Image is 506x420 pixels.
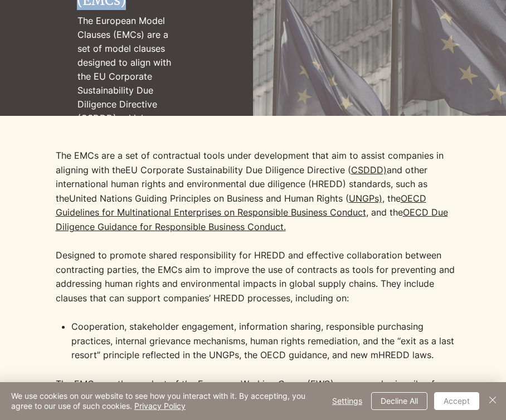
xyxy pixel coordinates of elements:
a: EWG [310,378,330,389]
a: Privacy Policy [134,401,186,411]
a: EU Corporate Sustainability Due Diligence Directive ( [125,164,351,175]
button: Accept [434,392,479,410]
button: Close [486,391,499,411]
p: The EMCs are a set of contractual tools under development that aim to assist companies in alignin... [56,149,460,320]
a: UNGPs) [349,193,382,204]
p: The European Model Clauses (EMCs) are a set of model clauses designed to align with the EU Corpor... [77,14,177,153]
p: Cooperation, stakeholder engagement, information sharing, responsible purchasing practices, inter... [71,320,460,377]
img: Close [486,393,499,407]
button: Decline All [371,392,427,410]
a: CSDDD) [351,164,387,175]
span: Settings [332,393,362,409]
a: OECD Due Diligence Guidance for Responsible Business Conduct. [56,207,448,232]
span: We use cookies on our website to see how you interact with it. By accepting, you agree to our use... [11,391,319,411]
a: United Nations Guiding Principles on Business and Human Rights ( [69,193,349,204]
